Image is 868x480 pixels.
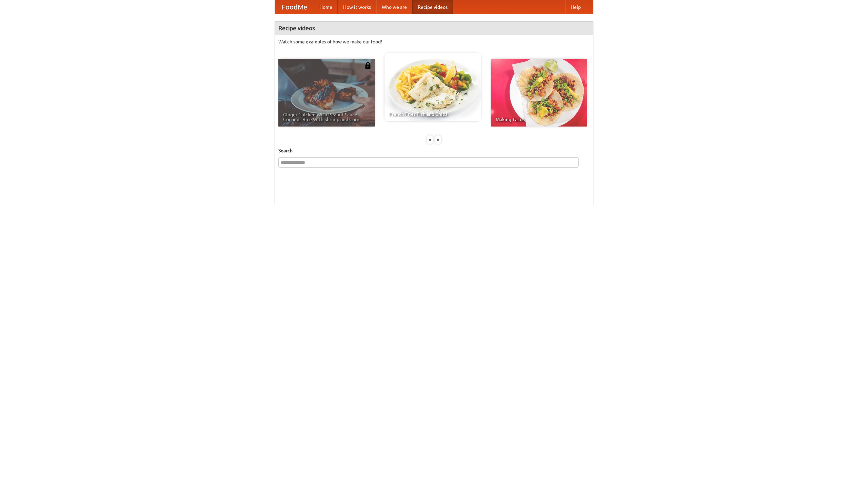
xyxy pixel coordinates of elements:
h4: Recipe videos [275,21,593,35]
a: French Fries Fish and Chips [384,53,481,121]
a: Help [565,0,586,14]
a: Who we are [376,0,412,14]
span: French Fries Fish and Chips [389,112,476,116]
div: » [435,135,441,144]
a: FoodMe [275,0,314,14]
p: Watch some examples of how we make our food! [278,38,590,45]
a: Home [314,0,338,14]
span: Making Tacos [496,117,583,122]
h5: Search [278,147,590,154]
a: Making Tacos [491,59,587,127]
div: « [427,135,433,144]
img: 483408.png [364,62,371,69]
a: Recipe videos [412,0,453,14]
a: How it works [338,0,376,14]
